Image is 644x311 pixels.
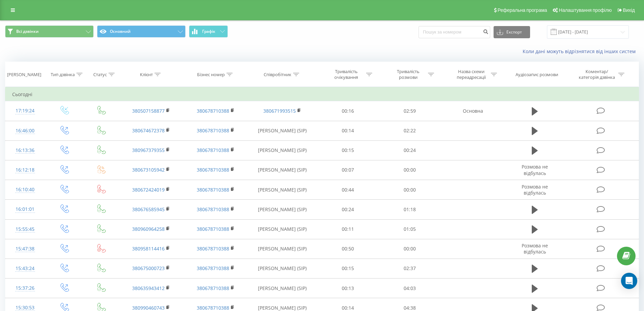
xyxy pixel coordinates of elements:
[132,206,165,213] a: 380676585945
[248,219,317,239] td: [PERSON_NAME] (SIP)
[12,203,38,216] div: 16:01:01
[12,282,38,295] div: 15:37:26
[197,147,229,153] a: 380678710388
[248,121,317,140] td: [PERSON_NAME] (SIP)
[197,186,229,193] a: 380678710388
[379,160,441,180] td: 00:00
[317,239,379,259] td: 00:50
[248,160,317,180] td: [PERSON_NAME] (SIP)
[197,206,229,213] a: 380678710388
[379,101,441,121] td: 02:59
[390,69,426,80] div: Тривалість розмови
[189,25,228,38] button: Графік
[248,200,317,219] td: [PERSON_NAME] (SIP)
[12,262,38,275] div: 15:43:24
[197,305,229,311] a: 380678710388
[132,226,165,232] a: 380960964258
[317,160,379,180] td: 00:07
[97,25,186,38] button: Основний
[132,127,165,134] a: 380674672378
[93,72,107,77] div: Статус
[248,239,317,259] td: [PERSON_NAME] (SIP)
[317,180,379,200] td: 00:44
[317,279,379,298] td: 00:13
[623,7,635,13] span: Вихід
[621,273,637,289] div: Open Intercom Messenger
[317,101,379,121] td: 00:16
[197,127,229,134] a: 380678710388
[317,200,379,219] td: 00:24
[140,72,153,77] div: Клієнт
[16,29,39,34] span: Всі дзвінки
[197,226,229,232] a: 380678710388
[264,72,291,77] div: Співробітник
[317,140,379,160] td: 00:15
[132,108,165,114] a: 380507158877
[248,180,317,200] td: [PERSON_NAME] (SIP)
[51,72,75,77] div: Тип дзвінка
[132,166,165,173] a: 380673105942
[440,101,505,121] td: Основна
[132,245,165,252] a: 380958114416
[12,104,38,117] div: 17:19:24
[12,124,38,137] div: 16:46:00
[12,144,38,157] div: 16:13:36
[522,163,548,176] span: Розмова не відбулась
[379,200,441,219] td: 01:18
[132,305,165,311] a: 380990460743
[202,29,215,34] span: Графік
[7,72,41,77] div: [PERSON_NAME]
[248,279,317,298] td: [PERSON_NAME] (SIP)
[248,259,317,278] td: [PERSON_NAME] (SIP)
[12,242,38,256] div: 15:47:38
[197,265,229,271] a: 380678710388
[516,72,558,77] div: Аудіозапис розмови
[419,26,490,38] input: Пошук за номером
[12,163,38,177] div: 16:12:18
[197,108,229,114] a: 380678710388
[197,245,229,252] a: 380678710388
[328,69,364,80] div: Тривалість очікування
[132,186,165,193] a: 380672424019
[5,25,94,38] button: Всі дзвінки
[197,72,225,77] div: Бізнес номер
[494,26,530,38] button: Експорт
[317,121,379,140] td: 00:14
[132,265,165,271] a: 380675000723
[132,147,165,153] a: 380967379355
[577,69,617,80] div: Коментар/категорія дзвінка
[559,7,612,13] span: Налаштування профілю
[132,285,165,291] a: 380635943412
[379,219,441,239] td: 01:05
[379,180,441,200] td: 00:00
[12,223,38,236] div: 15:55:45
[12,183,38,196] div: 16:10:40
[197,166,229,173] a: 380678710388
[379,279,441,298] td: 04:03
[5,88,639,101] td: Сьогодні
[317,219,379,239] td: 00:11
[379,140,441,160] td: 00:24
[197,285,229,291] a: 380678710388
[379,121,441,140] td: 02:22
[379,239,441,259] td: 00:00
[498,7,547,13] span: Реферальна програма
[248,140,317,160] td: [PERSON_NAME] (SIP)
[453,69,489,80] div: Назва схеми переадресації
[263,108,296,114] a: 380671993515
[522,183,548,196] span: Розмова не відбулась
[379,259,441,278] td: 02:37
[317,259,379,278] td: 00:15
[522,242,548,255] span: Розмова не відбулась
[523,48,639,54] a: Коли дані можуть відрізнятися вiд інших систем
